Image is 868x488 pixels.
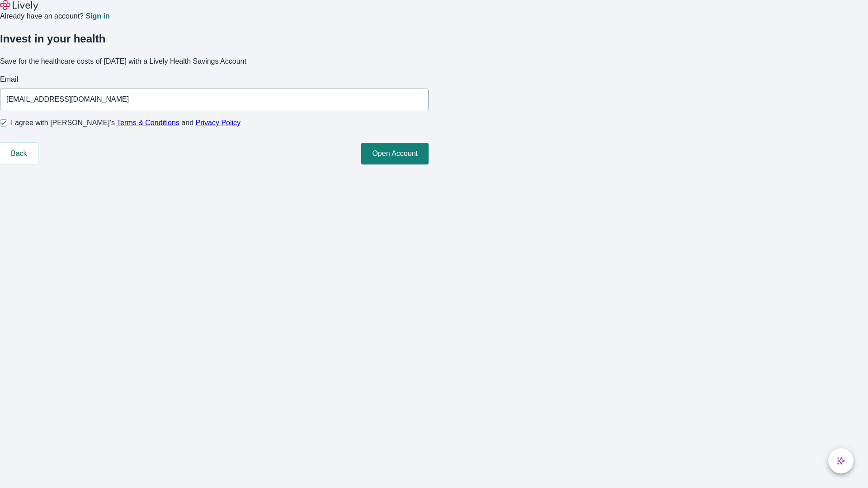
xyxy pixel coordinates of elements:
span: I agree with [PERSON_NAME]’s and [11,117,241,128]
button: chat [828,448,854,474]
button: Open Account [361,143,429,164]
a: Privacy Policy [196,119,241,127]
svg: Lively AI Assistant [836,456,845,465]
a: Terms & Conditions [117,119,179,127]
a: Sign in [85,13,109,20]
